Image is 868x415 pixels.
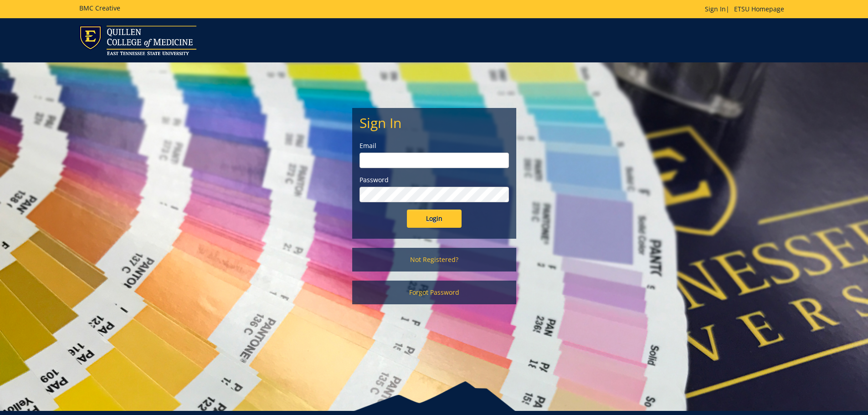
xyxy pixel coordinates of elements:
label: Password [360,175,509,184]
input: Login [407,210,462,228]
img: ETSU logo [79,26,196,55]
a: Sign In [705,5,726,13]
p: | [705,5,789,14]
a: ETSU Homepage [729,5,789,13]
a: Not Registered? [352,248,516,272]
h2: Sign In [360,115,509,130]
h5: BMC Creative [79,5,120,11]
a: Forgot Password [352,281,516,304]
label: Email [360,141,509,150]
